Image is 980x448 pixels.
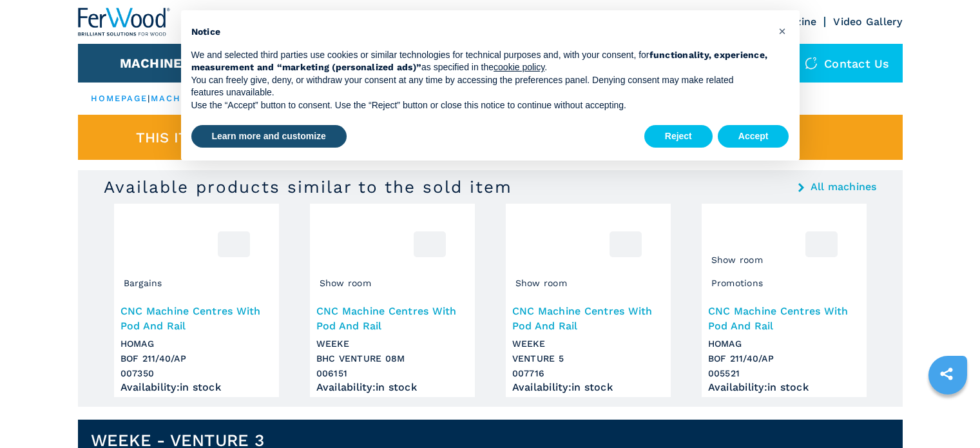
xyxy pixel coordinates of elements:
[702,204,867,397] a: CNC Machine Centres With Pod And Rail HOMAG BOF 211/40/APPromotionsShow room005521CNC Machine Cen...
[136,130,340,145] span: This item is already sold
[148,93,150,103] span: |
[512,384,664,391] div: Availability : in stock
[120,336,273,381] h3: HOMAG BOF 211/40/AP 007350
[512,336,664,381] h3: WEEKE VENTURE 5 007716
[708,336,860,381] h3: HOMAG BOF 211/40/AP 005521
[78,8,171,36] img: Ferwood
[91,93,148,103] a: HOMEPAGE
[833,15,902,28] a: Video Gallery
[316,304,468,333] h3: CNC Machine Centres With Pod And Rail
[191,49,769,74] p: We and selected third parties use cookies or similar technologies for technical purposes and, wit...
[708,250,766,269] span: Show room
[512,304,664,333] h3: CNC Machine Centres With Pod And Rail
[191,99,769,112] p: Use the “Accept” button to consent. Use the “Reject” button or close this notice to continue with...
[494,62,544,72] a: cookie policy
[316,336,468,381] h3: WEEKE BHC VENTURE 08M 006151
[316,384,468,391] div: Availability : in stock
[151,93,206,103] a: machines
[930,358,963,390] a: sharethis
[191,125,347,148] button: Learn more and customize
[708,384,860,391] div: Availability : in stock
[191,50,768,73] strong: functionality, experience, measurement and “marketing (personalized ads)”
[708,273,767,293] span: Promotions
[191,74,769,99] p: You can freely give, deny, or withdraw your consent at any time by accessing the preferences pane...
[811,182,877,192] a: All machines
[805,57,818,70] img: Contact us
[104,177,512,197] h3: Available products similar to the sold item
[792,44,903,83] div: Contact us
[120,304,273,333] h3: CNC Machine Centres With Pod And Rail
[644,125,713,148] button: Reject
[120,273,166,293] span: Bargains
[506,204,671,397] a: CNC Machine Centres With Pod And Rail WEEKE VENTURE 5Show room007716CNC Machine Centres With Pod ...
[773,21,793,41] button: Close this notice
[191,26,769,39] h2: Notice
[114,204,279,397] a: CNC Machine Centres With Pod And Rail HOMAG BOF 211/40/APBargains007350CNC Machine Centres With P...
[316,273,374,293] span: Show room
[120,384,273,391] div: Availability : in stock
[310,204,475,397] a: CNC Machine Centres With Pod And Rail WEEKE BHC VENTURE 08MShow room006151CNC Machine Centres Wit...
[718,125,789,148] button: Accept
[708,304,860,333] h3: CNC Machine Centres With Pod And Rail
[512,273,570,293] span: Show room
[778,23,786,39] span: ×
[120,55,191,71] button: Machines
